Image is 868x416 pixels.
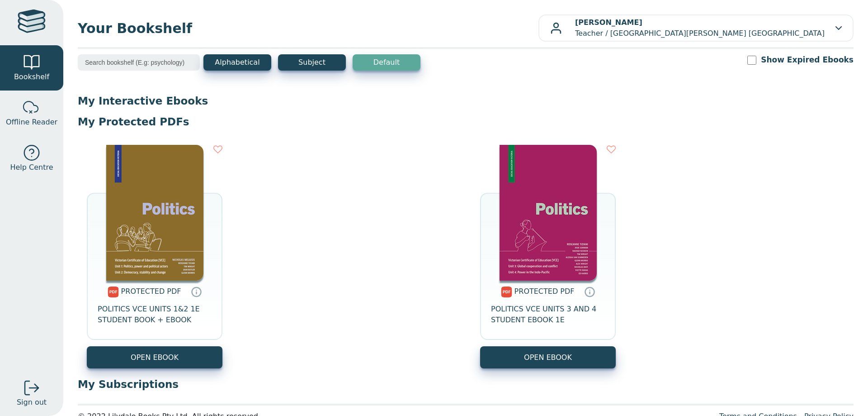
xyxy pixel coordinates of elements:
span: POLITICS VCE UNITS 3 AND 4 STUDENT EBOOK 1E [491,304,605,325]
button: [PERSON_NAME]Teacher / [GEOGRAPHIC_DATA][PERSON_NAME] [GEOGRAPHIC_DATA] [538,14,854,42]
span: Your Bookshelf [78,18,538,38]
span: PROTECTED PDF [514,287,575,296]
img: ab9cd403-f21d-4c68-b513-1612735520ad.jpg [500,145,597,281]
span: Offline Reader [6,117,57,128]
img: pdf.svg [501,287,512,297]
p: Teacher / [GEOGRAPHIC_DATA][PERSON_NAME] [GEOGRAPHIC_DATA] [575,17,825,39]
p: My Subscriptions [78,378,854,391]
a: OPEN EBOOK [87,346,222,368]
a: Protected PDFs cannot be printed, copied or shared. They can be accessed online through Education... [191,286,202,297]
p: My Protected PDFs [78,115,854,129]
a: Protected PDFs cannot be printed, copied or shared. They can be accessed online through Education... [584,286,595,297]
a: OPEN EBOOK [480,346,616,368]
button: Default [353,54,420,71]
span: POLITICS VCE UNITS 1&2 1E STUDENT BOOK + EBOOK [98,304,212,325]
span: Sign out [17,397,47,408]
span: Help Centre [10,162,53,173]
input: Search bookshelf (E.g: psychology) [78,54,200,71]
button: Subject [278,54,346,71]
p: My Interactive Ebooks [78,94,854,108]
span: PROTECTED PDF [121,287,181,296]
label: Show Expired Ebooks [761,54,854,66]
button: Alphabetical [203,54,271,71]
img: 39e0675c-cd6d-42bc-a88f-bb0b7a257601.png [106,145,203,281]
b: [PERSON_NAME] [575,18,642,27]
img: pdf.svg [108,287,119,297]
span: Bookshelf [14,72,49,82]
